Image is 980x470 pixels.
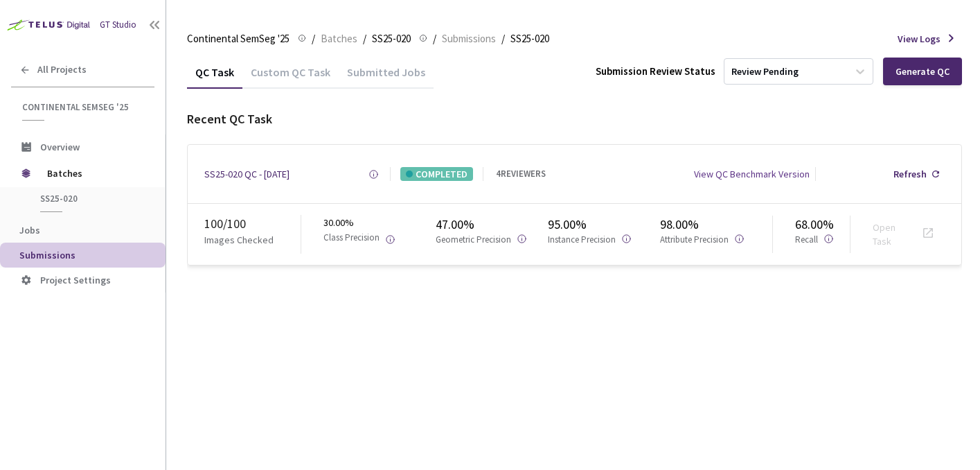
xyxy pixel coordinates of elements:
[204,233,274,247] p: Images Checked
[873,221,896,247] a: Open Task
[363,31,366,47] li: /
[660,216,772,234] div: 98.00%
[40,274,111,286] span: Project Settings
[312,31,315,47] li: /
[510,31,549,47] span: SS25-020
[22,101,146,113] span: Continental SemSeg '25
[204,167,289,181] a: SS25-020 QC - [DATE]
[204,215,301,233] div: 100 / 100
[501,31,505,47] li: /
[318,31,360,46] a: Batches
[548,216,660,234] div: 95.00%
[19,249,75,261] span: Submissions
[496,168,546,181] div: 4 REVIEWERS
[795,234,818,247] p: Recall
[548,234,616,247] p: Instance Precision
[893,167,927,181] div: Refresh
[439,31,499,46] a: Submissions
[442,31,496,47] span: Submissions
[795,216,850,234] div: 68.00%
[596,64,715,78] div: Submission Review Status
[187,31,289,47] span: Continental SemSeg '25
[242,65,339,89] div: Custom QC Task
[433,31,436,47] li: /
[660,234,729,247] p: Attribute Precision
[323,216,436,253] div: 30.00%
[187,110,962,128] div: Recent QC Task
[896,66,950,77] div: Generate QC
[339,65,434,89] div: Submitted Jobs
[40,141,80,153] span: Overview
[372,31,411,47] span: SS25-020
[37,64,87,76] span: All Projects
[19,224,40,236] span: Jobs
[436,216,548,234] div: 47.00%
[321,31,357,47] span: Batches
[694,167,810,181] div: View QC Benchmark Version
[40,193,143,204] span: SS25-020
[400,167,473,181] div: COMPLETED
[323,232,380,246] p: Class Precision
[898,32,941,46] span: View Logs
[731,65,799,78] div: Review Pending
[100,19,136,32] div: GT Studio
[47,159,142,187] span: Batches
[187,65,242,89] div: QC Task
[436,234,511,247] p: Geometric Precision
